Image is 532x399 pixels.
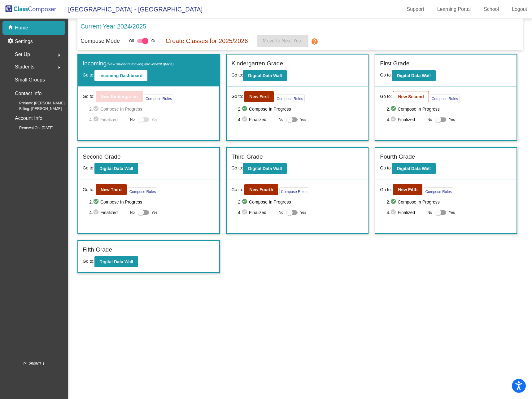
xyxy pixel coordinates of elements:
[392,163,435,174] button: Digital Data Wall
[94,256,138,267] button: Digital Data Wall
[257,35,308,47] button: Move to Next Year
[248,73,282,78] b: Digital Data Wall
[128,187,157,195] button: Compose Rules
[393,91,429,102] button: New Second
[15,50,30,59] span: Set Up
[81,22,146,31] p: Current Year 2024/2025
[7,24,15,32] mat-icon: home
[263,38,303,43] span: Move to Next Year
[99,259,133,264] b: Digital Data Wall
[249,187,273,192] b: New Fourth
[130,210,135,215] span: No
[398,94,424,99] b: New Second
[83,186,94,193] span: Go to:
[432,4,476,14] a: Learning Portal
[238,105,363,113] span: 2. Compose In Progress
[81,37,120,45] p: Compose Mode
[9,100,65,106] span: Primary: [PERSON_NAME]
[242,116,249,123] mat-icon: check_circle
[311,38,318,45] mat-icon: help
[300,209,306,216] span: Yes
[15,76,45,84] p: Small Groups
[300,116,306,123] span: Yes
[15,24,28,32] p: Home
[390,105,398,113] mat-icon: check_circle
[390,116,398,123] mat-icon: check_circle
[15,63,34,71] span: Students
[279,210,283,215] span: No
[244,184,278,195] button: New Fourth
[15,114,42,123] p: Account Info
[15,89,41,98] p: Contact Info
[144,94,173,102] button: Compose Rules
[390,198,398,206] mat-icon: check_circle
[96,91,143,102] button: New Kindergarten
[387,209,424,216] span: 4. Finalized
[380,93,392,100] span: Go to:
[55,51,63,59] mat-icon: arrow_right
[397,73,430,78] b: Digital Data Wall
[392,70,435,81] button: Digital Data Wall
[89,116,127,123] span: 4. Finalized
[242,209,249,216] mat-icon: check_circle
[231,93,243,100] span: Go to:
[94,163,138,174] button: Digital Data Wall
[275,94,304,102] button: Compose Rules
[129,38,134,44] span: Off
[83,245,112,254] label: Fifth Grade
[83,72,94,77] span: Go to:
[242,198,249,206] mat-icon: check_circle
[393,184,422,195] button: New Fifth
[380,186,392,193] span: Go to:
[83,165,94,170] span: Go to:
[231,72,243,77] span: Go to:
[427,210,432,215] span: No
[387,116,424,123] span: 4. Finalized
[99,166,133,171] b: Digital Data Wall
[507,4,532,14] a: Logout
[390,209,398,216] mat-icon: check_circle
[130,117,135,122] span: No
[402,4,429,14] a: Support
[9,106,62,112] span: Billing: [PERSON_NAME]
[93,116,100,123] mat-icon: check_circle
[55,64,63,71] mat-icon: arrow_right
[83,152,121,161] label: Second Grade
[101,187,122,192] b: New Third
[151,116,158,123] span: Yes
[380,165,392,170] span: Go to:
[244,91,274,102] button: New First
[242,105,249,113] mat-icon: check_circle
[83,259,94,264] span: Go to:
[94,70,147,81] button: Incoming Dashboard
[93,198,100,206] mat-icon: check_circle
[243,163,287,174] button: Digital Data Wall
[99,73,142,78] b: Incoming Dashboard
[107,62,174,66] span: (New students moving into lowest grade)
[101,94,138,99] b: New Kindergarten
[7,38,15,45] mat-icon: settings
[151,38,156,44] span: On
[249,94,269,99] b: New First
[9,125,53,131] span: Renewal On: [DATE]
[397,166,430,171] b: Digital Data Wall
[380,152,415,161] label: Fourth Grade
[398,187,417,192] b: New Fifth
[449,209,455,216] span: Yes
[96,184,127,195] button: New Third
[166,36,248,46] p: Create Classes for 2025/2026
[449,116,455,123] span: Yes
[243,70,287,81] button: Digital Data Wall
[89,209,127,216] span: 4. Finalized
[231,165,243,170] span: Go to:
[248,166,282,171] b: Digital Data Wall
[380,59,409,68] label: First Grade
[279,117,283,122] span: No
[387,198,512,206] span: 2. Compose In Progress
[238,198,363,206] span: 2. Compose In Progress
[231,152,263,161] label: Third Grade
[238,116,275,123] span: 4. Finalized
[424,187,453,195] button: Compose Rules
[238,209,275,216] span: 4. Finalized
[89,105,215,113] span: 2. Compose In Progress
